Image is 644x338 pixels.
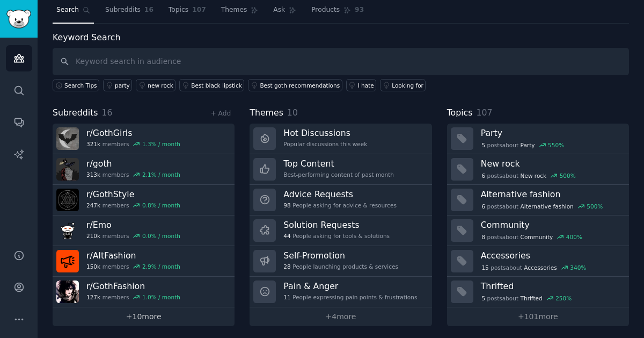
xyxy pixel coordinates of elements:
h3: Solution Requests [283,219,390,231]
a: Accessories15postsaboutAccessories340% [447,246,629,277]
div: 550 % [548,141,564,149]
span: Party [521,141,535,149]
div: post s about [481,293,573,303]
div: 500 % [587,203,603,210]
h3: r/ goth [86,158,180,169]
span: New rock [521,172,547,179]
div: 400 % [566,233,582,241]
a: Self-Promotion28People launching products & services [250,246,431,277]
h3: Advice Requests [283,189,397,200]
div: post s about [481,232,583,242]
span: 210k [86,232,100,240]
a: Hot DiscussionsPopular discussions this week [250,124,431,154]
span: 107 [192,5,206,15]
a: r/GothFashion127kmembers1.0% / month [53,277,235,307]
label: Keyword Search [53,32,120,42]
img: GothStyle [56,189,79,211]
div: 0.8 % / month [142,202,180,209]
a: r/goth313kmembers2.1% / month [53,154,235,185]
img: goth [56,158,79,181]
h3: Accessories [481,250,621,261]
a: r/GothStyle247kmembers0.8% / month [53,185,235,215]
h3: Alternative fashion [481,189,621,200]
a: Best goth recommendations [248,79,342,91]
a: I hate [346,79,377,91]
div: Looking for [392,82,423,89]
span: 247k [86,202,100,209]
div: members [86,171,180,178]
span: Community [521,233,553,241]
a: r/AltFashion150kmembers2.9% / month [53,246,235,277]
h3: Self-Promotion [283,250,398,261]
div: members [86,202,180,209]
h3: r/ AltFashion [86,250,180,261]
span: Themes [250,106,283,120]
div: new rock [148,82,173,89]
span: 313k [86,171,100,178]
a: Products93 [308,2,368,24]
div: post s about [481,263,587,272]
span: 6 [481,203,485,210]
span: 16 [144,5,153,15]
a: +10more [53,307,235,326]
a: +4more [250,307,431,326]
div: post s about [481,202,604,211]
h3: Hot Discussions [283,127,367,139]
img: Emo [56,219,79,242]
a: Themes [217,2,262,24]
span: 98 [283,202,290,209]
img: GummySearch logo [6,10,31,28]
div: members [86,232,180,240]
a: Looking for [380,79,426,91]
span: Topics [169,5,188,15]
span: Alternative fashion [521,203,574,210]
a: Best black lipstick [179,79,244,91]
span: Thrifted [521,294,543,302]
div: 250 % [555,294,572,302]
a: new rock [136,79,175,91]
button: Search Tips [53,79,99,91]
span: 127k [86,293,100,301]
span: 107 [476,107,492,118]
div: People asking for advice & resources [283,202,397,209]
div: Best-performing content of past month [283,171,394,178]
h3: r/ Emo [86,219,180,231]
a: Community8postsaboutCommunity400% [447,215,629,246]
div: party [115,82,130,89]
h3: Party [481,127,621,139]
div: members [86,140,180,148]
h3: Thrifted [481,281,621,292]
span: Products [311,5,340,15]
span: 6 [481,172,485,179]
h3: r/ GothGirls [86,127,180,139]
a: party [103,79,132,91]
a: r/Emo210kmembers0.0% / month [53,215,235,246]
a: +101more [447,307,629,326]
a: Party5postsaboutParty550% [447,124,629,154]
div: People asking for tools & solutions [283,232,390,240]
span: 44 [283,232,290,240]
span: 28 [283,263,290,270]
div: 340 % [570,264,586,271]
a: Top ContentBest-performing content of past month [250,154,431,185]
a: r/GothGirls321kmembers1.3% / month [53,124,235,154]
div: members [86,263,180,270]
span: 150k [86,263,100,270]
a: Topics107 [165,2,210,24]
h3: Community [481,219,621,231]
img: GothGirls [56,127,79,150]
span: Subreddits [105,5,141,15]
div: Best black lipstick [191,82,242,89]
a: Solution Requests44People asking for tools & solutions [250,215,431,246]
a: Advice Requests98People asking for advice & resources [250,185,431,215]
img: GothFashion [56,281,79,303]
img: AltFashion [56,250,79,272]
a: + Add [210,110,231,117]
span: 5 [481,294,485,302]
span: 93 [355,5,364,15]
span: Ask [273,5,285,15]
a: Thrifted5postsaboutThrifted250% [447,277,629,307]
h3: New rock [481,158,621,169]
span: Topics [447,106,473,120]
div: People expressing pain points & frustrations [283,293,417,301]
